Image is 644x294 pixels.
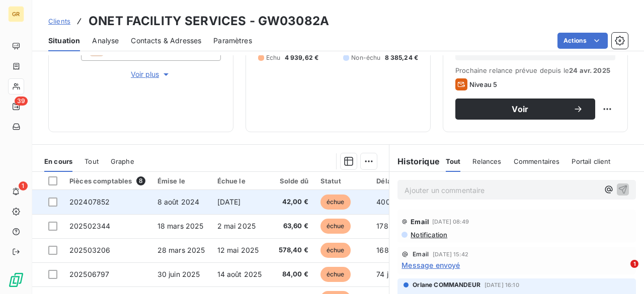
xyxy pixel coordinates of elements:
[131,69,171,79] span: Voir plus
[320,267,351,282] span: échue
[411,218,429,226] span: Email
[217,270,262,278] span: 14 août 2025
[376,270,388,278] span: 74 j
[157,246,205,254] span: 28 mars 2025
[89,12,329,30] h3: ONET FACILITY SERVICES - GW03082A
[467,105,573,113] span: Voir
[351,53,380,62] span: Non-échu
[472,157,501,165] span: Relances
[385,53,419,62] span: 8 385,24 €
[131,36,201,46] span: Contacts & Adresses
[213,36,252,46] span: Paramètres
[410,231,447,239] span: Notification
[217,177,264,185] div: Échue le
[217,222,256,230] span: 2 mai 2025
[217,246,259,254] span: 12 mai 2025
[455,99,595,120] button: Voir
[111,157,134,165] span: Graphe
[136,176,145,185] span: 8
[376,177,404,185] div: Délai
[275,197,308,207] span: 42,00 €
[157,270,200,278] span: 30 juin 2025
[572,157,610,165] span: Portail client
[630,260,638,268] span: 1
[376,198,394,206] span: 400 j
[69,246,110,254] span: 202503206
[85,157,99,165] span: Tout
[69,270,109,278] span: 202506797
[569,66,610,74] span: 24 avr. 2025
[275,221,308,231] span: 63,60 €
[275,177,308,185] div: Solde dû
[376,222,392,230] span: 178 j
[8,6,24,22] div: GR
[389,155,440,167] h6: Historique
[432,219,469,225] span: [DATE] 08:49
[15,96,28,106] span: 39
[48,16,70,26] a: Clients
[610,260,634,284] iframe: Intercom live chat
[401,260,460,270] span: Message envoyé
[376,246,392,254] span: 168 j
[8,272,24,288] img: Logo LeanPay
[81,69,221,80] button: Voir plus
[485,282,519,288] span: [DATE] 16:10
[19,181,28,190] span: 1
[92,36,119,46] span: Analyse
[320,219,351,234] span: échue
[266,53,281,62] span: Échu
[69,176,145,185] div: Pièces comptables
[69,198,110,206] span: 202407852
[275,245,308,255] span: 578,40 €
[285,53,319,62] span: 4 939,62 €
[320,177,364,185] div: Statut
[413,280,480,289] span: Orlane COMMANDEUR
[320,243,351,258] span: échue
[69,222,110,230] span: 202502344
[44,157,72,165] span: En cours
[157,198,200,206] span: 8 août 2024
[320,194,351,210] span: échue
[433,251,468,257] span: [DATE] 15:42
[469,80,497,88] span: Niveau 5
[275,269,308,279] span: 84,00 €
[413,251,429,257] span: Email
[217,198,241,206] span: [DATE]
[157,222,204,230] span: 18 mars 2025
[446,157,461,165] span: Tout
[557,33,608,49] button: Actions
[48,17,70,25] span: Clients
[48,36,80,46] span: Situation
[514,157,560,165] span: Commentaires
[157,177,205,185] div: Émise le
[455,66,615,74] span: Prochaine relance prévue depuis le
